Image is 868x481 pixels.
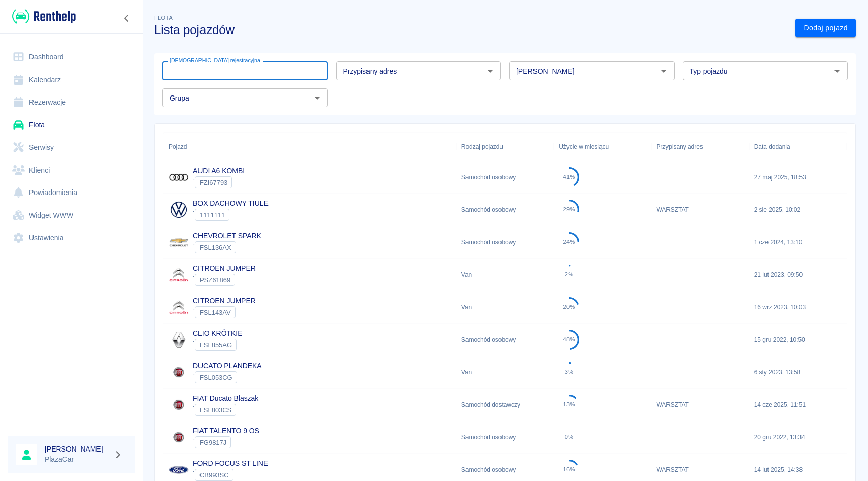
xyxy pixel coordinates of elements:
[193,362,262,370] a: DUCATO PLANDEKA
[554,133,651,161] div: Użycie w miesiącu
[195,309,235,316] span: FSL143AV
[154,15,173,21] span: Flota
[749,421,847,454] div: 20 gru 2022, 13:34
[195,406,236,414] span: FSL803CS
[193,297,256,305] a: CITROEN JUMPER
[8,159,135,182] a: Klienci
[749,133,847,161] div: Data dodania
[456,356,554,389] div: Van
[749,389,847,421] div: 14 cze 2025, 11:51
[749,324,847,356] div: 15 gru 2022, 10:50
[193,232,261,240] a: CHEVROLET SPARK
[563,174,575,180] div: 41%
[749,161,847,194] div: 27 maj 2025, 18:53
[456,259,554,291] div: Van
[169,330,189,350] img: Image
[749,291,847,324] div: 16 wrz 2023, 10:03
[8,8,76,25] a: Renthelp logo
[193,394,258,402] a: FIAT Ducato Blaszak
[193,241,261,253] div: `
[193,371,262,383] div: `
[193,274,256,286] div: `
[8,46,135,69] a: Dashboard
[195,179,231,186] span: FZI67793
[195,276,235,284] span: PSZ61869
[456,324,554,356] div: Samochód osobowy
[193,199,269,207] a: BOX DACHOWY TIULE
[169,232,189,252] img: Image
[657,64,671,78] button: Otwórz
[169,395,189,415] img: Image
[193,436,259,448] div: `
[193,469,268,481] div: `
[195,471,233,479] span: CB993SC
[651,133,749,161] div: Przypisany adres
[8,69,135,91] a: Kalendarz
[563,466,575,473] div: 16%
[456,226,554,259] div: Samochód osobowy
[169,297,189,317] img: Image
[8,204,135,227] a: Widget WWW
[456,421,554,454] div: Samochód osobowy
[656,133,703,161] div: Przypisany adres
[749,194,847,226] div: 2 sie 2025, 10:02
[163,133,456,161] div: Pojazd
[8,181,135,204] a: Powiadomienia
[187,140,201,154] button: Sort
[195,211,229,219] span: 1111111
[795,19,856,38] a: Dodaj pojazd
[195,341,236,349] span: FSL855AG
[456,161,554,194] div: Samochód osobowy
[651,389,749,421] div: WARSZTAT
[193,306,256,318] div: `
[154,23,787,37] h3: Lista pojazdów
[169,167,189,187] img: Image
[456,133,554,161] div: Rodzaj pojazdu
[193,329,242,337] a: CLIO KRÓTKIE
[483,64,497,78] button: Otwórz
[193,264,256,272] a: CITROEN JUMPER
[8,227,135,249] a: Ustawienia
[193,404,258,416] div: `
[563,206,575,213] div: 29%
[193,167,245,175] a: AUDI A6 KOMBI
[12,8,76,25] img: Renthelp logo
[749,356,847,389] div: 6 sty 2023, 13:58
[193,459,268,467] a: FORD FOCUS ST LINE
[8,91,135,114] a: Rezerwacje
[45,454,110,465] p: PlazaCar
[456,291,554,324] div: Van
[169,427,189,447] img: Image
[565,434,574,440] div: 0%
[169,362,189,382] img: Image
[563,336,575,343] div: 48%
[563,304,575,310] div: 20%
[563,239,575,245] div: 24%
[193,176,245,188] div: `
[193,339,242,351] div: `
[8,114,135,137] a: Flota
[8,136,135,159] a: Serwisy
[565,369,574,375] div: 3%
[45,444,110,454] h6: [PERSON_NAME]
[749,226,847,259] div: 1 cze 2024, 13:10
[169,200,189,220] img: Image
[193,427,259,435] a: FIAT TALENTO 9 OS
[195,244,236,251] span: FSL136AX
[559,133,609,161] div: Użycie w miesiącu
[456,389,554,421] div: Samochód dostawczy
[119,12,135,25] button: Zwiń nawigację
[193,209,269,221] div: `
[169,265,189,285] img: Image
[169,133,187,161] div: Pojazd
[456,194,554,226] div: Samochód osobowy
[195,439,230,446] span: FG9817J
[754,133,790,161] div: Data dodania
[830,64,844,78] button: Otwórz
[461,133,503,161] div: Rodzaj pojazdu
[749,259,847,291] div: 21 lut 2023, 09:50
[170,57,260,65] label: [DEMOGRAPHIC_DATA] rejestracyjna
[651,194,749,226] div: WARSZTAT
[169,460,189,480] img: Image
[565,271,574,278] div: 2%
